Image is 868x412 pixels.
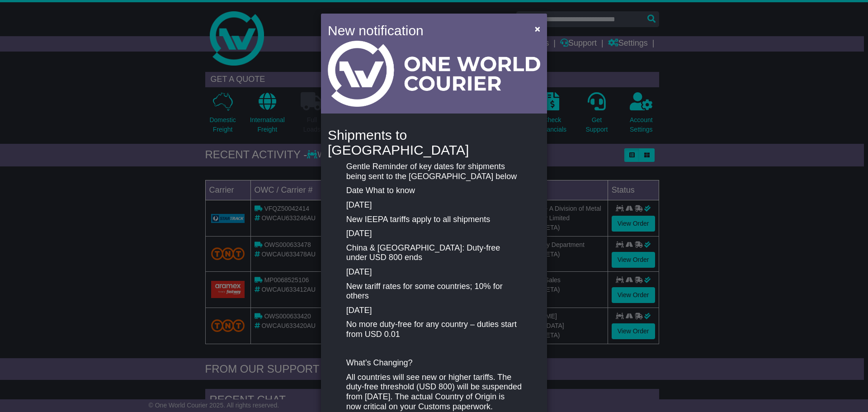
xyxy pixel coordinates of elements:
[346,215,522,225] p: New IEEPA tariffs apply to all shipments
[346,358,522,368] p: What’s Changing?
[328,128,540,157] h4: Shipments to [GEOGRAPHIC_DATA]
[346,200,522,210] p: [DATE]
[346,186,522,196] p: Date What to know
[346,267,522,277] p: [DATE]
[346,162,522,181] p: Gentle Reminder of key dates for shipments being sent to the [GEOGRAPHIC_DATA] below
[328,41,540,107] img: Light
[346,320,522,339] p: No more duty-free for any country – duties start from USD 0.01
[535,24,540,34] span: ×
[328,20,522,41] h4: New notification
[346,373,522,412] p: All countries will see new or higher tariffs. The duty-free threshold (USD 800) will be suspended...
[346,282,522,301] p: New tariff rates for some countries; 10% for others
[346,229,522,239] p: [DATE]
[530,19,545,38] button: Close
[346,306,522,316] p: [DATE]
[346,243,522,263] p: China & [GEOGRAPHIC_DATA]: Duty-free under USD 800 ends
